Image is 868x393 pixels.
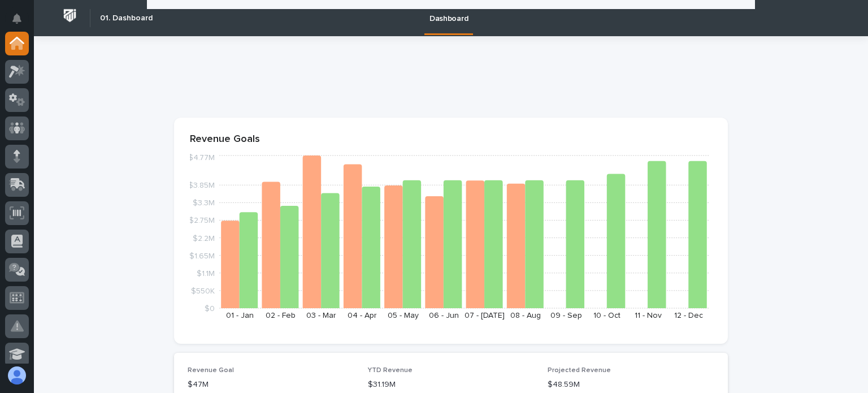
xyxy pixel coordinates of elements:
[197,269,215,277] tspan: $1.1M
[205,305,215,313] tspan: $0
[510,312,541,319] text: 08 - Aug
[59,5,80,26] img: Workspace Logo
[548,367,611,374] span: Projected Revenue
[193,199,215,207] tspan: $3.3M
[635,312,662,319] text: 11 - Nov
[188,154,215,162] tspan: $4.77M
[191,287,215,295] tspan: $550K
[189,252,215,260] tspan: $1.65M
[100,14,153,23] h2: 01. Dashboard
[548,379,714,391] p: $48.59M
[188,367,234,374] span: Revenue Goal
[368,367,413,374] span: YTD Revenue
[550,312,582,319] text: 09 - Sep
[429,312,459,319] text: 06 - Jun
[193,234,215,242] tspan: $2.2M
[188,182,215,189] tspan: $3.85M
[593,312,620,319] text: 10 - Oct
[190,133,712,146] p: Revenue Goals
[189,217,215,224] tspan: $2.75M
[348,312,377,319] text: 04 - Apr
[14,14,29,32] div: Notifications
[465,312,505,319] text: 07 - [DATE]
[674,312,703,319] text: 12 - Dec
[226,312,254,319] text: 01 - Jan
[266,312,296,319] text: 02 - Feb
[388,312,419,319] text: 05 - May
[368,379,535,391] p: $31.19M
[5,7,29,31] button: Notifications
[306,312,336,319] text: 03 - Mar
[188,379,354,391] p: $47M
[5,364,29,387] button: users-avatar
